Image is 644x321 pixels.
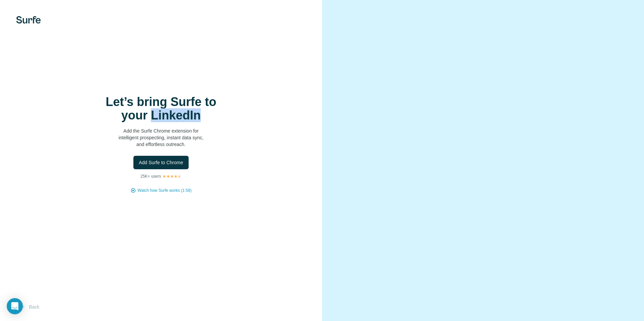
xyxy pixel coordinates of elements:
[140,173,161,179] p: 25K+ users
[16,301,44,313] button: Back
[133,156,189,169] button: Add Surfe to Chrome
[16,16,41,24] img: Surfe's logo
[162,174,182,178] img: Rating Stars
[7,298,23,314] div: Open Intercom Messenger
[139,159,183,166] span: Add Surfe to Chrome
[137,187,191,193] button: Watch how Surfe works (1:58)
[94,95,228,122] h1: Let’s bring Surfe to your LinkedIn
[94,128,228,148] p: Add the Surfe Chrome extension for intelligent prospecting, instant data sync, and effortless out...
